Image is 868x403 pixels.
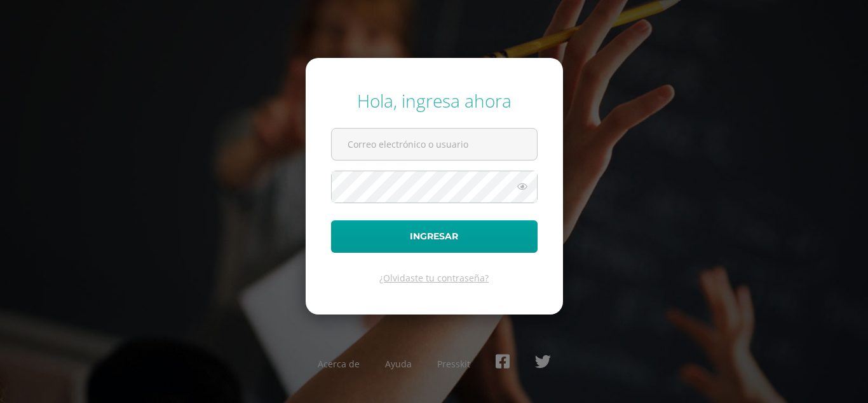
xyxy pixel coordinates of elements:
[331,220,538,253] button: Ingresar
[437,358,470,370] a: Presskit
[379,272,489,284] a: ¿Olvidaste tu contraseña?
[332,129,537,160] input: Correo electrónico o usuario
[385,358,412,370] a: Ayuda
[331,88,538,113] div: Hola, ingresa ahora
[318,358,360,370] a: Acerca de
